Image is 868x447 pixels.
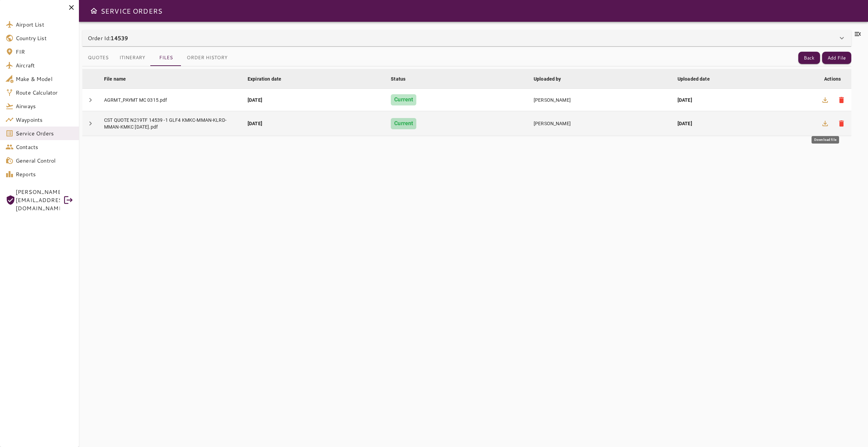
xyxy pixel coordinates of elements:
[534,75,570,83] span: Uploaded by
[678,120,810,127] div: [DATE]
[16,188,60,212] span: [PERSON_NAME][EMAIL_ADDRESS][DOMAIN_NAME]
[534,97,667,103] div: [PERSON_NAME]
[151,50,181,66] button: Files
[101,5,162,16] h6: SERVICE ORDERS
[817,92,833,108] button: Download file
[16,156,73,165] span: General Control
[16,48,73,56] span: FIR
[678,75,719,83] span: Uploaded date
[391,75,405,83] div: Status
[104,75,135,83] span: File name
[678,97,810,103] div: [DATE]
[82,50,114,66] button: Quotes
[16,75,73,83] span: Make & Model
[248,75,281,83] div: Expiration date
[104,117,237,130] div: CST QUOTE N219TF 14539 -1 GLF4 KMKC-MMAN-KLRD-MMAN-KMKC [DATE].pdf
[82,30,851,46] div: Order Id:14539
[391,118,416,129] div: Current
[534,120,667,127] div: [PERSON_NAME]
[16,20,73,29] span: Airport List
[16,143,73,151] span: Contacts
[678,75,710,83] div: Uploaded date
[82,50,233,66] div: basic tabs example
[16,34,73,42] span: Country List
[16,102,73,110] span: Airways
[798,52,820,64] button: Back
[391,94,416,105] div: Current
[822,52,851,64] button: Add File
[837,96,846,104] span: delete
[248,75,290,83] span: Expiration date
[16,129,73,137] span: Service Orders
[534,75,561,83] div: Uploaded by
[16,116,73,124] span: Waypoints
[181,50,233,66] button: Order History
[114,50,151,66] button: Itinerary
[87,4,101,18] button: Open drawer
[104,97,237,103] div: AGRMT_PAYMT MC 0315.pdf
[111,34,128,42] b: 14539
[837,119,846,128] span: delete
[391,75,414,83] span: Status
[833,92,850,108] button: Delete file
[86,96,95,104] span: chevron_right
[248,97,380,103] div: [DATE]
[86,119,95,128] span: chevron_right
[16,61,73,69] span: Aircraft
[104,75,126,83] div: File name
[16,88,73,97] span: Route Calculator
[16,170,73,178] span: Reports
[88,34,128,42] p: Order Id:
[248,120,380,127] div: [DATE]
